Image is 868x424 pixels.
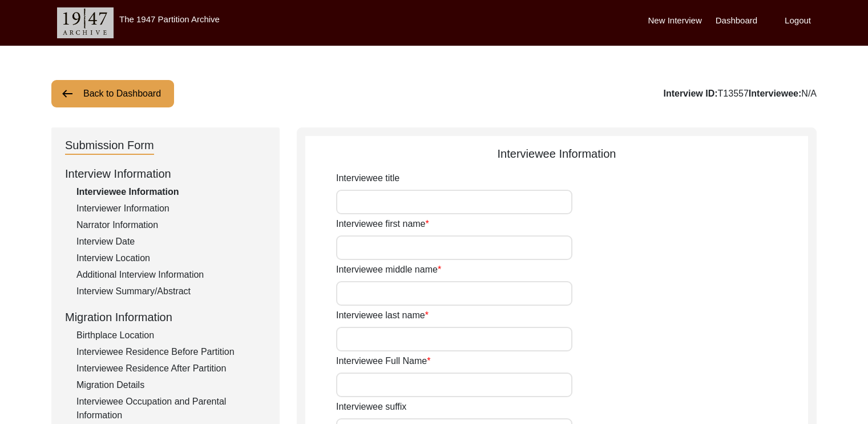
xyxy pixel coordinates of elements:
div: Migration Details [76,378,266,392]
label: Interviewee title [336,171,399,185]
div: Interviewee Information [305,145,808,162]
div: Interview Location [76,251,266,265]
div: Interviewee Information [76,185,266,199]
div: Interviewee Occupation and Parental Information [76,395,266,422]
div: Interviewer Information [76,202,266,215]
b: Interviewee: [749,89,801,98]
label: Interviewee middle name [336,263,441,277]
div: Narrator Information [76,218,266,232]
div: Interviewee Residence After Partition [76,362,266,375]
label: Interviewee suffix [336,400,406,414]
div: Interview Information [65,165,266,182]
div: Additional Interview Information [76,268,266,282]
label: Interviewee last name [336,309,429,322]
label: Logout [785,14,811,27]
img: arrow-left.png [60,87,74,101]
div: Interview Date [76,235,266,249]
img: header-logo.png [57,7,114,38]
label: New Interview [648,14,702,27]
b: Interview ID: [663,89,717,98]
div: Birthplace Location [76,329,266,342]
div: Interview Summary/Abstract [76,285,266,298]
label: The 1947 Partition Archive [119,14,220,24]
label: Dashboard [716,14,757,27]
label: Interviewee first name [336,217,429,231]
div: Submission Form [65,137,154,155]
div: T13557 N/A [663,87,817,101]
button: Back to Dashboard [51,80,174,107]
div: Migration Information [65,309,266,326]
div: Interviewee Residence Before Partition [76,345,266,359]
label: Interviewee Full Name [336,354,430,368]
